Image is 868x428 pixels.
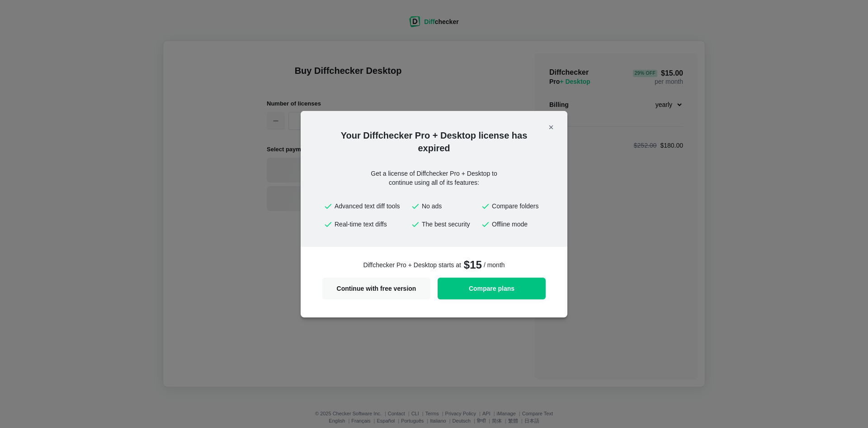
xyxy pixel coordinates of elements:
[443,285,540,292] span: Compare plans
[484,260,505,269] span: / month
[463,258,482,272] span: $15
[544,120,558,135] button: Close modal
[328,285,425,292] span: Continue with free version
[363,260,461,269] span: Diffchecker Pro + Desktop starts at
[322,278,430,299] button: Continue with free version
[492,202,544,211] span: Compare folders
[335,202,406,211] span: Advanced text diff tools
[335,220,406,229] span: Real-time text diffs
[492,220,544,229] span: Offline mode
[353,169,515,187] div: Get a license of Diffchecker Pro + Desktop to continue using all of its features:
[422,220,476,229] span: The best security
[301,129,567,154] h2: Your Diffchecker Pro + Desktop license has expired
[438,278,546,299] a: Compare plans
[422,202,476,211] span: No ads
